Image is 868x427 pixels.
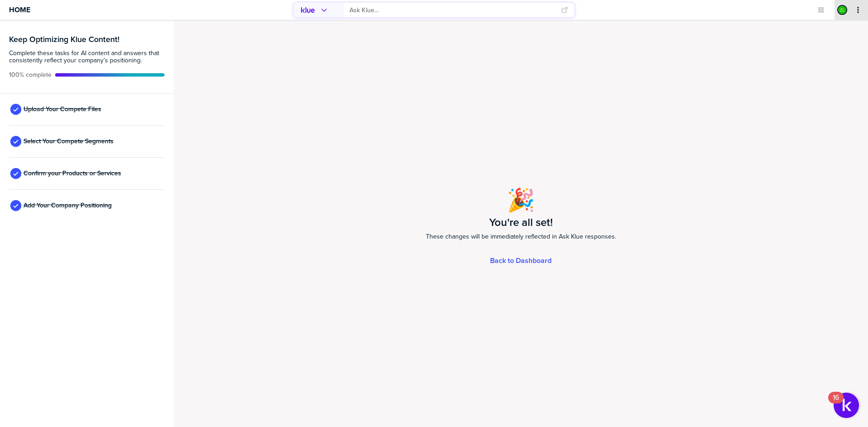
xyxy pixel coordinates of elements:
[838,6,846,14] img: 68efa1eb0dd1966221c28eaef6eec194-sml.png
[426,231,616,242] span: These changes will be immediately reflected in Ask Klue responses.
[349,3,556,18] input: Ask Klue...
[24,138,113,145] span: Select Your Compete Segments
[833,398,839,409] div: 16
[836,4,848,16] a: Edit Profile
[816,5,826,14] button: Open Drop
[24,202,112,209] span: Add Your Company Positioning
[490,257,552,264] a: Back to Dashboard
[24,106,101,113] span: Upload Your Compete Files
[834,393,859,418] button: Open Resource Center, 16 new notifications
[24,170,121,177] span: Confirm your Products or Services
[9,50,165,64] span: Complete these tasks for AI content and answers that consistently reflect your company’s position...
[9,6,30,14] span: Home
[489,217,553,228] h1: You're all set!
[9,71,52,79] span: Active
[9,35,165,43] h3: Keep Optimizing Klue Content!
[507,183,535,217] span: 🎉
[837,5,847,15] div: Zev L.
